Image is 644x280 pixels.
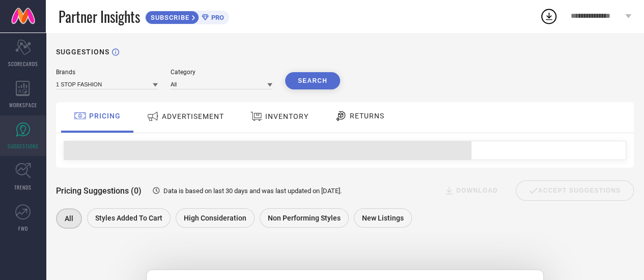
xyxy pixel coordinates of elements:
[162,112,224,120] span: ADVERTISEMENT
[145,8,229,24] a: SUBSCRIBEPRO
[65,214,73,223] span: All
[56,186,142,196] span: Pricing Suggestions (0)
[18,225,28,232] span: FWD
[56,69,158,76] div: Brands
[56,48,109,56] h1: SUGGESTIONS
[59,6,140,27] span: Partner Insights
[171,69,272,76] div: Category
[184,214,246,222] span: High Consideration
[95,214,162,222] span: Styles Added To Cart
[268,214,341,222] span: Non Performing Styles
[14,183,32,191] span: TRENDS
[9,101,37,109] span: WORKSPACE
[209,14,224,21] span: PRO
[285,72,340,89] button: Search
[8,142,39,150] span: SUGGESTIONS
[89,112,121,120] span: PRICING
[516,180,634,201] div: Accept Suggestions
[163,187,342,195] span: Data is based on last 30 days and was last updated on [DATE] .
[146,14,192,21] span: SUBSCRIBE
[540,7,558,25] div: Open download list
[265,112,309,120] span: INVENTORY
[362,214,404,222] span: New Listings
[350,112,384,120] span: RETURNS
[8,60,38,68] span: SCORECARDS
